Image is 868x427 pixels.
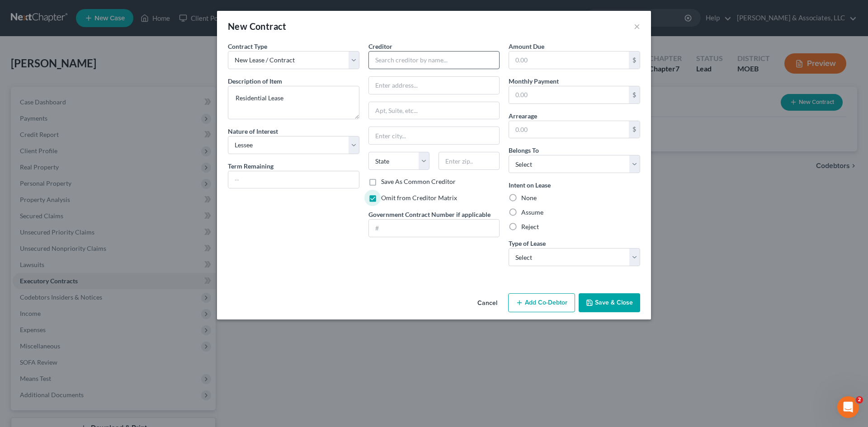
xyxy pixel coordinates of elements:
label: Assume [521,208,543,217]
span: Description of Item [228,77,282,85]
label: Amount Due [509,42,544,51]
label: Monthly Payment [509,76,559,86]
input: Apt, Suite, etc... [369,102,500,119]
span: Type of Lease [509,239,546,247]
input: Enter address... [369,77,500,94]
label: Contract Type [228,42,267,51]
button: Add Co-Debtor [508,293,575,312]
button: Cancel [470,294,505,312]
span: 2 [856,396,863,404]
input: Enter city... [369,127,500,144]
input: # [369,220,500,237]
input: 0.00 [509,86,629,103]
label: Intent on Lease [509,180,551,190]
label: Government Contract Number if applicable [368,210,491,219]
input: 0.00 [509,121,629,138]
span: Belongs To [509,146,539,154]
button: × [634,21,640,32]
label: Nature of Interest [228,127,278,136]
input: 0.00 [509,52,629,69]
label: Reject [521,222,539,231]
div: New Contract [228,20,287,33]
span: Creditor [368,42,392,50]
label: Save As Common Creditor [381,177,456,186]
div: $ [629,52,640,69]
label: None [521,193,537,202]
label: Term Remaining [228,161,274,171]
iframe: Intercom live chat [837,396,859,418]
div: $ [629,86,640,103]
input: Enter zip.. [439,152,500,170]
input: Search creditor by name... [368,51,500,69]
input: -- [228,171,359,188]
label: Omit from Creditor Matrix [381,193,457,202]
div: $ [629,121,640,138]
button: Save & Close [579,293,640,312]
label: Arrearage [509,111,537,121]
